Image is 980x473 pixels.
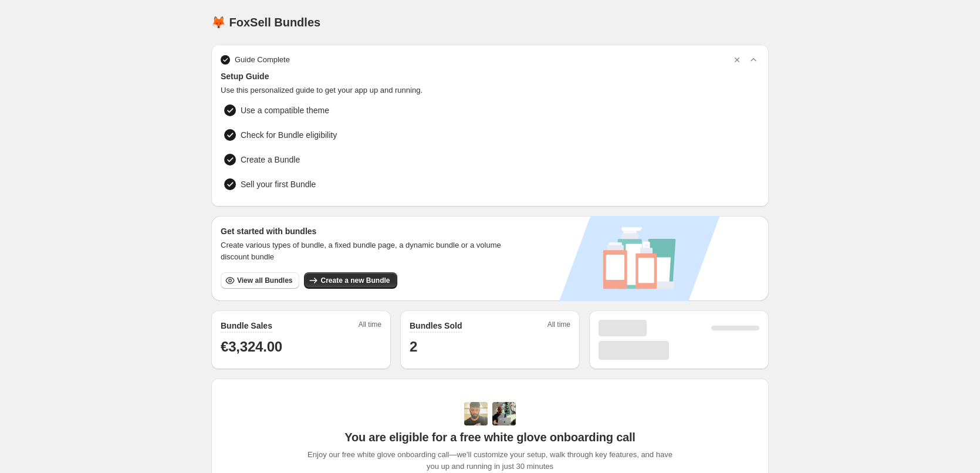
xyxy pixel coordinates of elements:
[492,402,516,425] img: Prakhar
[241,154,300,165] span: Create a Bundle
[221,70,759,82] span: Setup Guide
[241,129,337,141] span: Check for Bundle eligibility
[302,449,679,472] span: Enjoy our free white glove onboarding call—we'll customize your setup, walk through key features,...
[410,320,462,332] h2: Bundles Sold
[304,272,397,289] button: Create a new Bundle
[320,276,390,285] span: Create a new Bundle
[241,104,329,116] span: Use a compatible theme
[548,320,570,333] span: All time
[221,337,381,356] h1: €3,324.00
[344,430,635,444] span: You are eligible for a free white glove onboarding call
[221,225,512,237] h3: Get started with bundles
[359,320,381,333] span: All time
[241,178,316,190] span: Sell your first Bundle
[464,402,488,425] img: Adi
[235,54,290,66] span: Guide Complete
[410,337,570,356] h1: 2
[221,85,759,96] span: Use this personalized guide to get your app up and running.
[211,15,320,29] h1: 🦊 FoxSell Bundles
[221,272,299,289] button: View all Bundles
[221,239,512,263] span: Create various types of bundle, a fixed bundle page, a dynamic bundle or a volume discount bundle
[237,276,292,285] span: View all Bundles
[221,320,272,332] h2: Bundle Sales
